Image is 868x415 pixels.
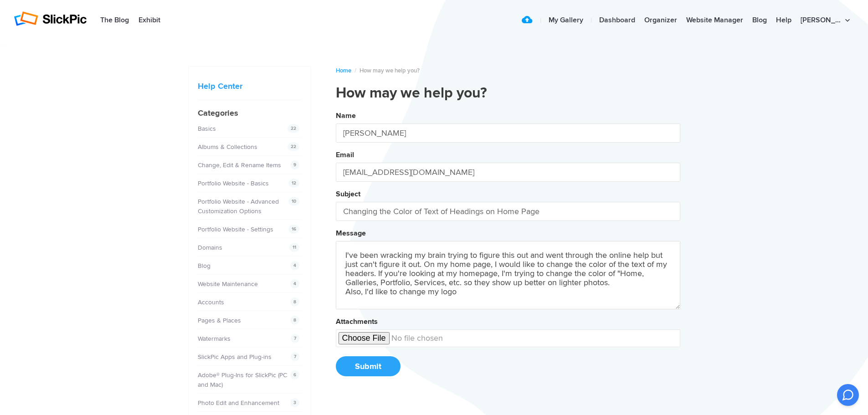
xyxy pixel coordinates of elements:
label: Name [336,111,356,120]
label: Email [336,150,354,159]
span: 9 [290,160,299,169]
a: Photo Edit and Enhancement [198,399,279,407]
span: 3 [290,398,299,407]
a: Adobe® Plug-Ins for SlickPic (PC and Mac) [198,371,287,389]
a: Help Center [198,81,242,91]
input: undefined [336,329,680,347]
a: Home [336,67,351,74]
input: Your Name [336,123,680,143]
a: Website Maintenance [198,280,258,288]
a: Albums & Collections [198,143,257,151]
a: Portfolio Website - Settings [198,225,273,233]
button: Submit [336,356,401,376]
label: Subject [336,190,360,199]
label: Message [336,229,366,238]
span: 4 [290,279,299,288]
a: Basics [198,125,216,133]
span: 8 [290,316,299,325]
span: 4 [290,261,299,270]
span: 10 [288,197,299,206]
span: 7 [291,352,299,361]
h4: Categories [198,107,302,119]
a: Watermarks [198,335,231,343]
span: / [354,67,356,74]
a: Blog [198,262,211,270]
a: SlickPic Apps and Plug-ins [198,353,272,361]
span: 6 [290,370,299,379]
label: Attachments [336,317,378,326]
a: Domains [198,244,222,251]
span: How may we help you? [360,67,420,74]
button: NameEmailSubjectMessageAttachmentsSubmit [336,108,680,386]
span: 22 [288,142,299,151]
span: 7 [291,334,299,343]
a: Pages & Places [198,317,241,324]
a: Portfolio Website - Advanced Customization Options [198,198,279,215]
h1: How may we help you? [336,84,680,102]
input: Your Email [336,163,680,182]
span: 8 [290,297,299,307]
span: 16 [288,225,299,234]
span: 22 [288,124,299,133]
span: 12 [288,179,299,188]
span: 11 [289,243,299,252]
input: Your Subject [336,202,680,221]
a: Accounts [198,298,224,306]
a: Change, Edit & Rename Items [198,161,281,169]
a: Portfolio Website - Basics [198,179,269,187]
